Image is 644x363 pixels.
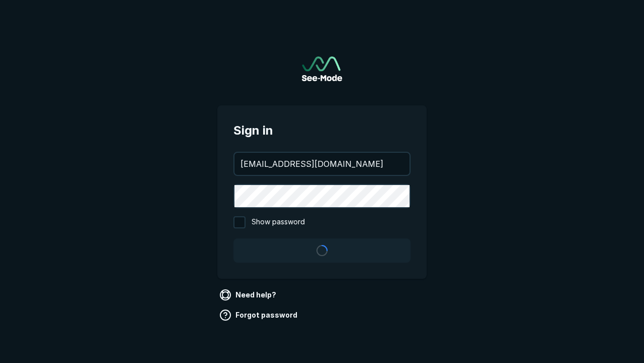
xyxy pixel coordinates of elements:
img: See-Mode Logo [302,56,342,81]
a: Go to sign in [302,56,342,81]
input: your@email.com [234,153,410,175]
span: Sign in [233,122,411,140]
a: Need help? [217,287,280,303]
a: Forgot password [217,307,301,323]
span: Show password [252,216,305,228]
